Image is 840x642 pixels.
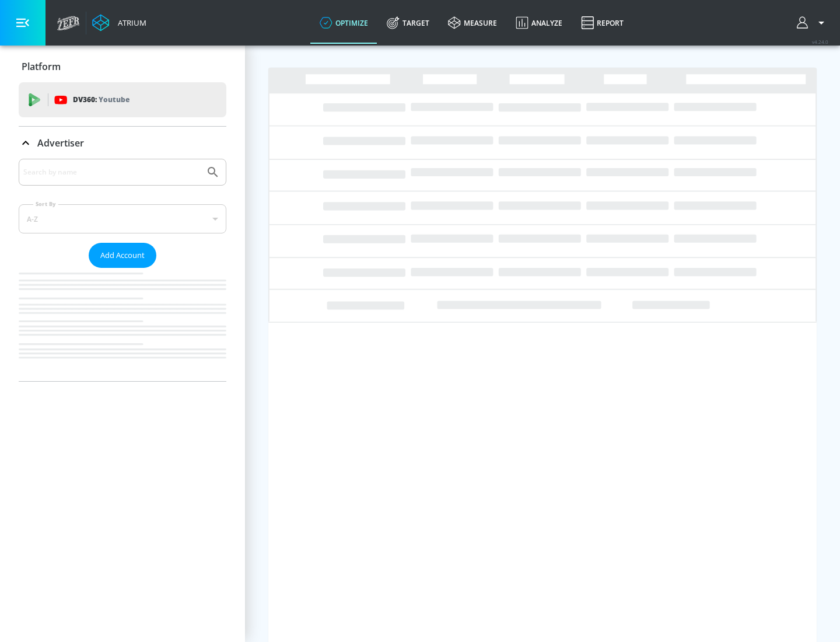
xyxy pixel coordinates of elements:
button: Add Account [89,243,156,268]
a: optimize [310,2,377,44]
div: Advertiser [19,159,226,381]
span: v 4.24.0 [812,39,828,45]
input: Search by name [23,165,200,180]
div: Atrium [113,18,146,28]
p: Advertiser [37,137,84,149]
div: Platform [19,50,226,83]
span: Add Account [100,249,145,262]
a: Target [377,2,439,44]
div: A-Z [19,204,226,233]
p: Platform [22,60,61,73]
p: Youtube [99,93,129,106]
p: DV360: [73,93,129,106]
div: DV360: Youtube [19,82,226,117]
a: Analyze [506,2,572,44]
nav: list of Advertiser [19,268,226,381]
div: Advertiser [19,127,226,159]
a: Atrium [92,14,146,32]
a: measure [439,2,506,44]
label: Sort By [33,200,58,208]
a: Report [572,2,633,44]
